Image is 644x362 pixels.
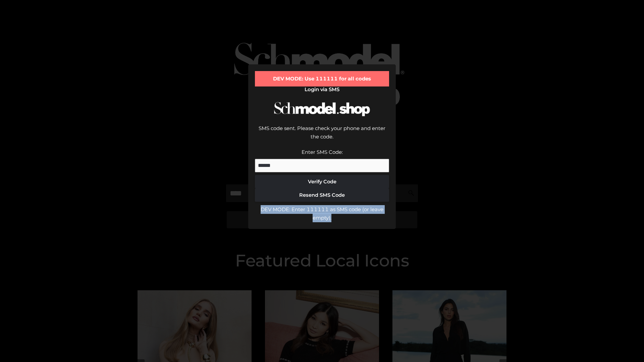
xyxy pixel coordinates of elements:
img: Schmodel Logo [272,96,372,122]
div: DEV MODE: Use 111111 for all codes [255,71,389,86]
label: Enter SMS Code: [302,149,343,155]
div: DEV MODE: Enter 111111 as SMS code (or leave empty). [255,205,389,222]
div: SMS code sent. Please check your phone and enter the code. [255,124,389,148]
button: Verify Code [255,175,389,188]
h2: Login via SMS [255,86,389,93]
button: Resend SMS Code [255,188,389,202]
